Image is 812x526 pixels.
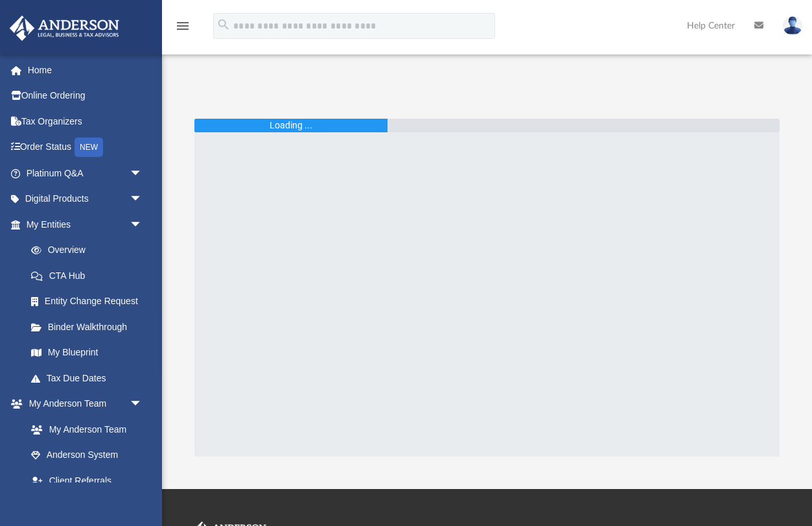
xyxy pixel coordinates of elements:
a: My Blueprint [18,340,156,366]
a: Tax Organizers [9,108,162,134]
a: Overview [18,237,162,263]
i: menu [175,18,191,34]
span: arrow_drop_down [130,186,156,213]
a: Entity Change Request [18,289,162,315]
img: Anderson Advisors Platinum Portal [6,16,123,41]
a: Platinum Q&Aarrow_drop_down [9,160,162,186]
a: Tax Due Dates [18,365,162,391]
span: arrow_drop_down [130,160,156,187]
span: arrow_drop_down [130,211,156,238]
a: menu [175,25,191,34]
div: NEW [75,137,103,157]
i: search [216,18,231,32]
span: arrow_drop_down [130,391,156,418]
div: Loading ... [270,119,312,132]
a: Binder Walkthrough [18,314,162,340]
a: My Anderson Team [18,416,149,442]
img: User Pic [783,16,802,35]
a: Home [9,57,162,83]
a: Anderson System [18,442,156,468]
a: Digital Productsarrow_drop_down [9,186,162,212]
a: CTA Hub [18,263,162,289]
a: Online Ordering [9,83,162,109]
a: Client Referrals [18,468,156,494]
a: My Entitiesarrow_drop_down [9,211,162,237]
a: Order StatusNEW [9,134,162,161]
a: My Anderson Teamarrow_drop_down [9,391,156,417]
